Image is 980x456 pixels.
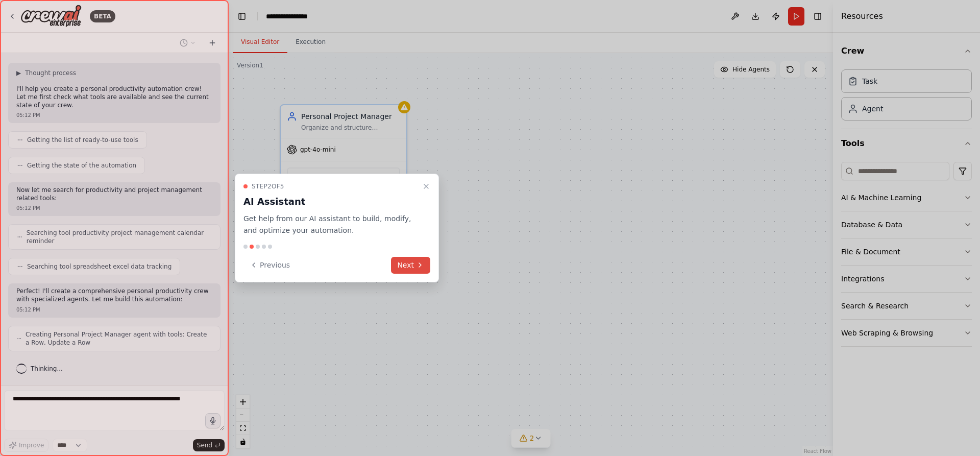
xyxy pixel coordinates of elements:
button: Next [391,257,430,274]
button: Previous [243,257,296,274]
span: Step 2 of 5 [252,182,284,190]
h3: AI Assistant [243,195,418,209]
button: Hide left sidebar [235,9,249,23]
button: Close walkthrough [420,180,432,193]
p: Get help from our AI assistant to build, modify, and optimize your automation. [243,213,418,236]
